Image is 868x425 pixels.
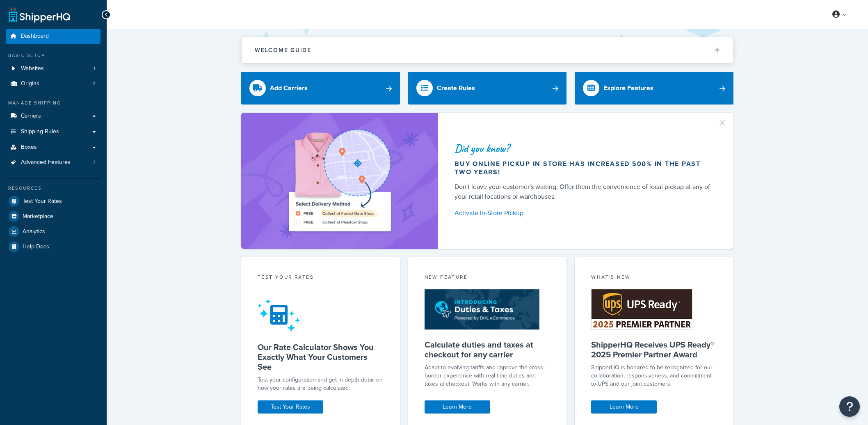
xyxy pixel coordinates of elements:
button: Open Resource Center [839,396,860,417]
span: Origins [21,80,39,87]
li: Advanced Features [6,155,101,170]
p: ShipperHQ is honored to be recognized for our collaboration, responsiveness, and commitment to UP... [591,364,717,388]
span: Marketplace [23,213,53,220]
a: Add Carriers [241,72,400,105]
a: Learn More [425,400,490,414]
div: Test your configuration and get in-depth detail on how your rates are being calculated. [258,376,384,392]
span: Websites [21,65,44,72]
a: Explore Features [575,72,733,105]
span: 1 [94,65,95,72]
div: What's New [591,273,717,283]
div: Did you know? [455,143,714,154]
a: Advanced Features7 [6,155,101,170]
a: Help Docs [6,239,101,254]
span: 7 [93,159,95,166]
a: Create Rules [408,72,567,105]
p: Adapt to evolving tariffs and improve the cross-border experience with real-time duties and taxes... [425,364,550,388]
a: Origins2 [6,76,101,91]
a: Test Your Rates [6,194,101,209]
h5: Calculate duties and taxes at checkout for any carrier [425,340,550,359]
a: Dashboard [6,29,101,44]
a: Test Your Rates [258,400,323,414]
button: Welcome Guide [242,37,733,63]
a: Carriers [6,109,101,124]
span: Dashboard [21,33,49,40]
a: Activate In-Store Pickup [455,207,714,219]
a: Shipping Rules [6,124,101,139]
span: Help Docs [23,243,49,250]
a: Marketplace [6,209,101,224]
span: Test Your Rates [23,198,62,205]
span: 2 [92,80,95,87]
div: New Feature [425,273,550,283]
li: Websites [6,61,101,76]
span: Boxes [21,144,37,151]
div: Add Carriers [270,82,308,94]
a: Websites1 [6,61,101,76]
span: Shipping Rules [21,128,59,135]
a: Analytics [6,224,101,239]
div: Create Rules [437,82,475,94]
div: Basic Setup [6,52,101,59]
span: Analytics [23,228,45,235]
div: Resources [6,185,101,192]
div: Buy online pickup in store has increased 500% in the past two years! [455,160,714,176]
div: Don't leave your customer's waiting. Offer them the convenience of local pickup at any of your re... [455,182,714,202]
h2: Welcome Guide [255,47,311,53]
div: Explore Features [603,82,653,94]
h5: ShipperHQ Receives UPS Ready® 2025 Premier Partner Award [591,340,717,359]
li: Origins [6,76,101,91]
div: Test your rates [258,273,384,283]
span: Carriers [21,113,41,120]
h5: Our Rate Calculator Shows You Exactly What Your Customers See [258,342,384,372]
div: Manage Shipping [6,100,101,107]
a: Learn More [591,400,657,414]
a: Boxes [6,140,101,155]
img: ad-shirt-map-b0359fc47e01cab431d101c4b569394f6a03f54285957d908178d52f29eb9668.png [265,125,414,236]
span: Advanced Features [21,159,71,166]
